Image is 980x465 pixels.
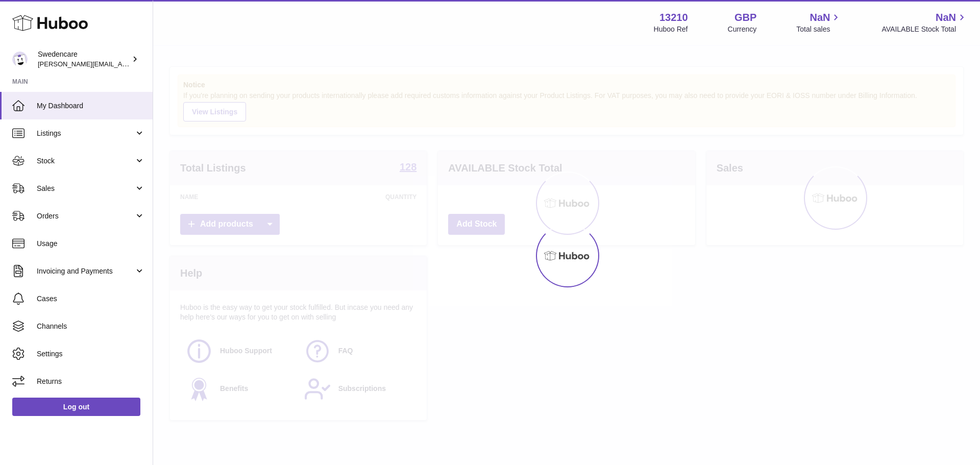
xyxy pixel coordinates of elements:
strong: GBP [734,11,756,25]
img: rebecca.fall@swedencare.co.uk [12,52,28,67]
div: Huboo Ref [654,25,688,34]
span: Invoicing and Payments [37,266,134,276]
span: NaN [810,11,830,25]
span: [PERSON_NAME][EMAIL_ADDRESS][DOMAIN_NAME] [38,60,205,68]
span: Stock [37,156,134,166]
div: Currency [728,25,757,34]
span: Usage [37,239,145,249]
span: Settings [37,349,145,359]
span: My Dashboard [37,101,145,111]
span: Orders [37,211,134,221]
span: Returns [37,377,145,386]
a: Log out [12,398,140,416]
a: NaN AVAILABLE Stock Total [881,11,968,34]
div: Swedencare [38,50,130,69]
span: Total sales [796,25,842,34]
span: Listings [37,129,134,138]
span: NaN [936,11,956,25]
span: Cases [37,294,145,304]
span: Channels [37,322,145,331]
strong: 13210 [659,11,688,25]
a: NaN Total sales [796,11,842,34]
span: AVAILABLE Stock Total [881,25,968,34]
span: Sales [37,184,134,193]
